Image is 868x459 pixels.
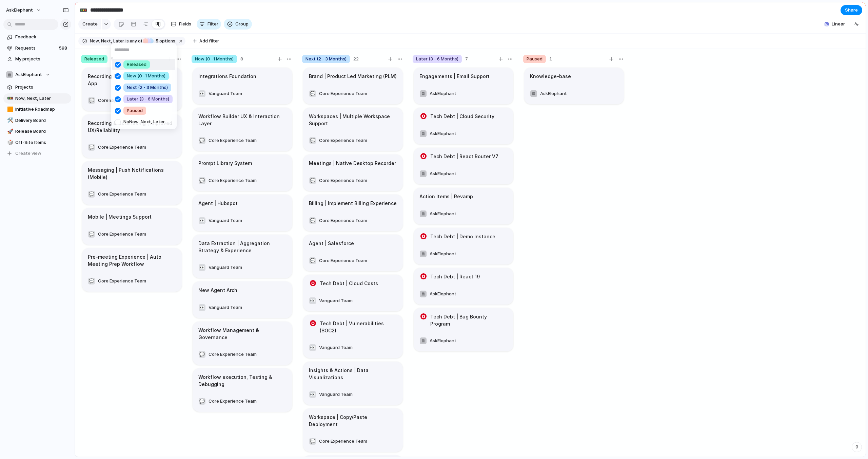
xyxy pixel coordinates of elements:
span: No Now, Next, Later [123,118,165,125]
span: Now (0 -1 Months) [127,73,165,79]
span: Next (2 - 3 Months) [127,84,168,91]
span: Paused [127,107,143,114]
span: Later (3 - 6 Months) [127,96,169,103]
span: Released [127,61,146,68]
